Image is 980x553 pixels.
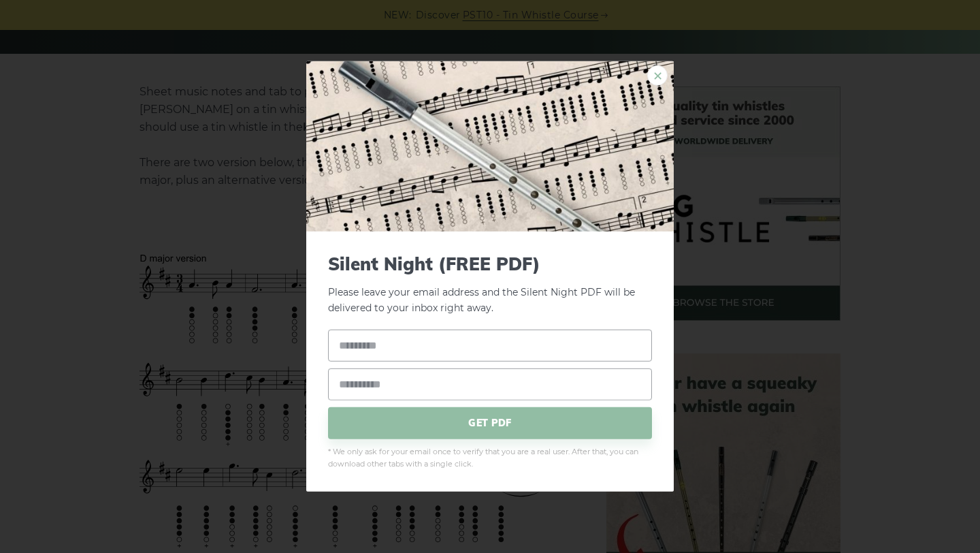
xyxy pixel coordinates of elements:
[647,65,668,86] a: ×
[328,445,652,470] span: * We only ask for your email once to verify that you are a real user. After that, you can downloa...
[306,61,674,232] img: Tin Whistle Tab Preview
[328,253,652,274] span: Silent Night (FREE PDF)
[328,407,652,439] span: GET PDF
[328,253,652,316] p: Please leave your email address and the Silent Night PDF will be delivered to your inbox right away.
